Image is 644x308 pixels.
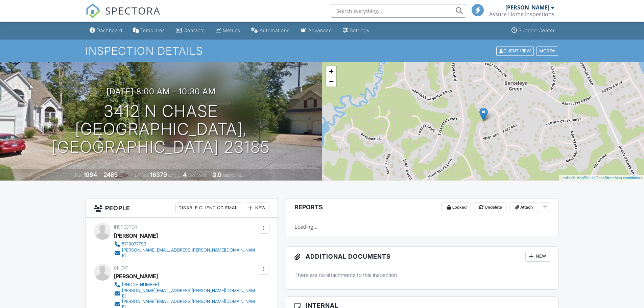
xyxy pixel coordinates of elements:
[573,176,591,180] a: © MapTiler
[114,231,158,241] div: [PERSON_NAME]
[75,173,82,178] span: Built
[326,76,336,87] a: Zoom out
[87,24,125,37] a: Dashboard
[130,24,168,37] a: Templates
[509,24,557,37] a: Support Center
[496,46,534,55] div: Client View
[248,24,292,37] a: Automations (Basic)
[84,171,97,178] div: 1994
[298,24,335,37] a: Advanced
[536,46,558,55] div: More
[213,171,221,178] div: 3.0
[122,288,257,299] div: [PERSON_NAME][EMAIL_ADDRESS][PERSON_NAME][DOMAIN_NAME]
[106,87,216,96] h3: [DATE] 8:00 am - 10:30 am
[519,27,555,33] div: Support Center
[223,27,240,33] div: Metrics
[173,24,208,37] a: Contacts
[122,282,159,287] div: [PHONE_NUMBER]
[97,27,122,33] div: Dashboard
[222,173,242,178] span: bathrooms
[150,171,167,178] div: 16379
[114,224,137,230] span: Inspector
[11,102,311,156] h1: 3412 N Chase [GEOGRAPHIC_DATA], [GEOGRAPHIC_DATA] 23185
[168,173,176,178] span: sq.ft.
[135,173,149,178] span: Lot Size
[175,203,242,213] div: Disable Client CC Email
[86,45,559,57] h1: Inspection Details
[114,247,257,258] a: [PERSON_NAME][EMAIL_ADDRESS][PERSON_NAME][DOMAIN_NAME]
[245,203,269,213] div: New
[86,3,100,18] img: The Best Home Inspection Software - Spectora
[114,271,158,281] div: [PERSON_NAME]
[114,265,128,270] span: Client
[140,27,165,33] div: Templates
[496,48,535,53] a: Client View
[114,281,257,288] a: [PHONE_NUMBER]
[286,247,558,266] h3: Additional Documents
[103,171,118,178] div: 2485
[489,11,554,18] div: Assure Home Inspections
[340,24,372,37] a: Settings
[559,175,644,181] div: |
[592,176,642,180] a: © OpenStreetMap contributors
[560,176,572,180] a: Leaflet
[122,241,146,247] div: 5713077793
[119,173,128,178] span: sq. ft.
[105,3,161,18] span: SPECTORA
[213,24,243,37] a: Metrics
[114,241,257,247] a: 5713077793
[86,198,278,218] h3: People
[122,247,257,258] div: [PERSON_NAME][EMAIL_ADDRESS][PERSON_NAME][DOMAIN_NAME]
[183,171,187,178] div: 4
[260,27,290,33] div: Automations
[86,9,161,23] a: SPECTORA
[294,271,550,279] p: There are no attachments to this inspection.
[184,27,205,33] div: Contacts
[525,251,550,262] div: New
[326,66,336,76] a: Zoom in
[505,4,549,11] div: [PERSON_NAME]
[114,288,257,299] a: [PERSON_NAME][EMAIL_ADDRESS][PERSON_NAME][DOMAIN_NAME]
[188,173,206,178] span: bedrooms
[350,27,369,33] div: Settings
[331,4,466,18] input: Search everything...
[308,27,332,33] div: Advanced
